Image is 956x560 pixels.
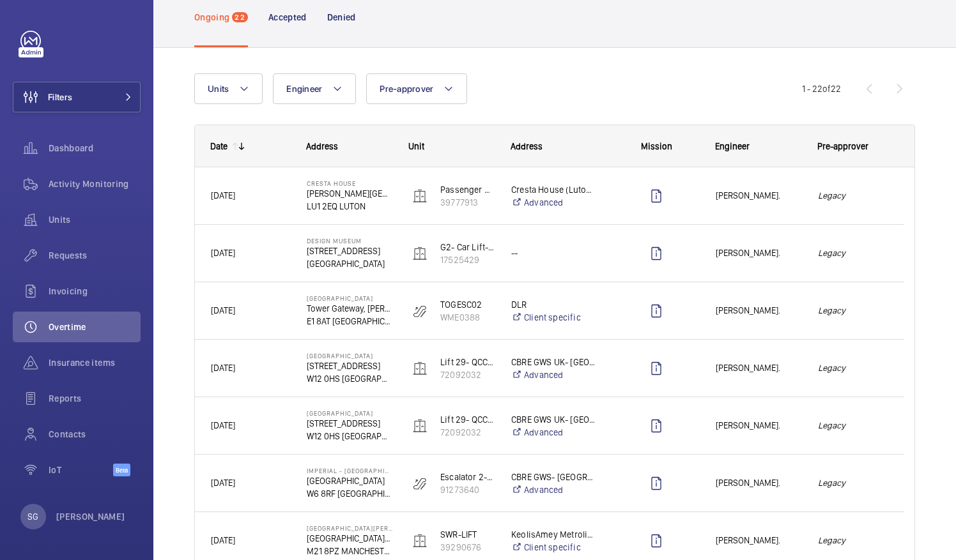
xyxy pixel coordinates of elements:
p: W12 0HS [GEOGRAPHIC_DATA] [307,430,392,443]
div: Press SPACE to select this row. [195,397,904,455]
img: elevator.svg [412,418,428,434]
span: [PERSON_NAME]. [716,533,801,548]
p: Cresta House (Luton) Limited [511,183,597,196]
p: TOGESC02 [440,298,495,311]
p: DLR [511,298,597,311]
a: Advanced [511,368,597,381]
p: 72092032 [440,368,495,381]
a: Client specific [511,311,597,324]
p: 39777913 [440,196,495,209]
p: 72092032 [440,426,495,439]
img: elevator.svg [412,188,428,204]
img: escalator.svg [412,476,428,491]
img: escalator.svg [412,303,428,319]
a: Advanced [511,483,597,496]
span: Pre-approver [380,84,433,94]
div: Press SPACE to select this row. [195,340,904,397]
p: W6 8RF [GEOGRAPHIC_DATA] [307,487,392,500]
span: Insurance items [49,356,141,369]
p: Imperial - [GEOGRAPHIC_DATA] [307,467,392,474]
p: [PERSON_NAME] [56,510,125,523]
p: 17525429 [440,254,495,266]
p: [GEOGRAPHIC_DATA] [307,352,392,359]
span: [PERSON_NAME]. [716,361,801,375]
p: Cresta House [307,179,392,187]
p: Escalator 2- [GEOGRAPHIC_DATA] ([GEOGRAPHIC_DATA]) [440,471,495,483]
span: [DATE] [211,190,235,201]
p: Design Museum [307,237,392,245]
div: Date [210,141,227,151]
span: [DATE] [211,420,235,430]
a: Advanced [511,426,597,439]
div: Press SPACE to select this row. [195,282,904,340]
span: [PERSON_NAME]. [716,246,801,261]
span: Reports [49,392,141,405]
p: [STREET_ADDRESS] [307,359,392,372]
span: 1 - 22 22 [802,84,841,93]
span: Invoicing [49,285,141,298]
p: 91273640 [440,483,495,496]
span: [PERSON_NAME]. [716,303,801,318]
em: Legacy [818,418,888,433]
button: Pre-approver [366,73,467,104]
span: [DATE] [211,535,235,545]
span: [DATE] [211,478,235,488]
a: Client specific [511,541,597,554]
p: CBRE GWS UK- [GEOGRAPHIC_DATA] ([GEOGRAPHIC_DATA]) [511,356,597,368]
span: Contacts [49,428,141,441]
span: Engineer [715,141,750,151]
span: Activity Monitoring [49,178,141,190]
span: [DATE] [211,363,235,373]
span: [DATE] [211,305,235,315]
span: Beta [113,464,130,476]
div: Press SPACE to select this row. [195,455,904,512]
p: Denied [327,11,356,24]
div: -- [511,246,597,261]
button: Engineer [273,73,356,104]
span: [PERSON_NAME]. [716,188,801,203]
span: Address [511,141,543,151]
em: Legacy [818,246,888,261]
p: M21 8PZ MANCHESTER [307,545,392,557]
span: 22 [232,12,247,22]
span: of [822,84,831,94]
p: [STREET_ADDRESS] [307,245,392,257]
p: [GEOGRAPHIC_DATA] [307,474,392,487]
span: Filters [48,91,72,103]
p: 39290676 [440,541,495,554]
button: Filters [13,82,141,112]
p: G2- Car Lift- SC38738 [440,241,495,254]
p: SWR-LIFT [440,528,495,541]
span: Unit [408,141,424,151]
span: Mission [641,141,672,151]
img: elevator.svg [412,361,428,376]
span: [DATE] [211,248,235,258]
p: WME0388 [440,311,495,324]
span: Units [49,213,141,226]
span: [PERSON_NAME]. [716,476,801,490]
p: [STREET_ADDRESS] [307,417,392,430]
p: [GEOGRAPHIC_DATA] [307,294,392,302]
span: [PERSON_NAME]. [716,418,801,433]
p: Tower Gateway, [PERSON_NAME][GEOGRAPHIC_DATA] [307,302,392,315]
p: [PERSON_NAME][GEOGRAPHIC_DATA] [307,187,392,200]
p: Accepted [268,11,307,24]
span: Pre-approver [817,141,868,151]
p: [GEOGRAPHIC_DATA][PERSON_NAME], [307,532,392,545]
p: KeolisAmey Metrolink [511,528,597,541]
em: Legacy [818,188,888,203]
span: Overtime [49,321,141,333]
p: Lift 29- QCCH (RH) Building 101] [440,413,495,426]
p: LU1 2EQ LUTON [307,200,392,213]
button: Units [194,73,263,104]
div: Press SPACE to select this row. [195,225,904,282]
div: Press SPACE to select this row. [195,167,904,225]
span: Engineer [286,84,322,94]
p: [GEOGRAPHIC_DATA] [307,257,392,270]
span: Requests [49,249,141,262]
span: Address [306,141,338,151]
p: Lift 29- QCCH (RH) Building 101] [440,356,495,368]
p: Ongoing [194,11,229,24]
em: Legacy [818,303,888,318]
em: Legacy [818,361,888,375]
